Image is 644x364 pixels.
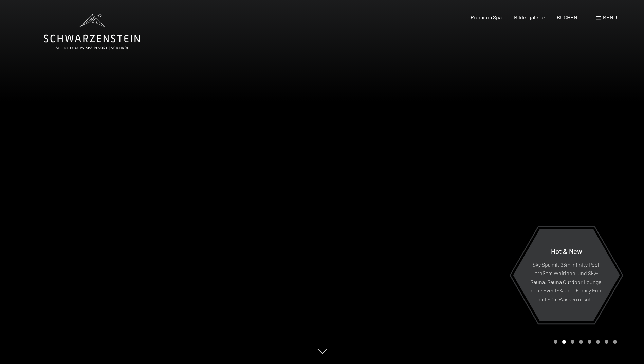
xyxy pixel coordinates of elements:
[562,340,566,344] div: Carousel Page 2 (Current Slide)
[603,14,617,20] span: Menü
[557,14,577,20] a: BUCHEN
[613,340,617,344] div: Carousel Page 8
[596,340,600,344] div: Carousel Page 6
[513,228,620,322] a: Hot & New Sky Spa mit 23m Infinity Pool, großem Whirlpool und Sky-Sauna, Sauna Outdoor Lounge, ne...
[554,340,557,344] div: Carousel Page 1
[530,260,603,303] p: Sky Spa mit 23m Infinity Pool, großem Whirlpool und Sky-Sauna, Sauna Outdoor Lounge, neue Event-S...
[588,340,591,344] div: Carousel Page 5
[551,340,617,344] div: Carousel Pagination
[471,14,502,20] a: Premium Spa
[605,340,608,344] div: Carousel Page 7
[551,247,582,255] span: Hot & New
[571,340,574,344] div: Carousel Page 3
[514,14,545,20] a: Bildergalerie
[579,340,583,344] div: Carousel Page 4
